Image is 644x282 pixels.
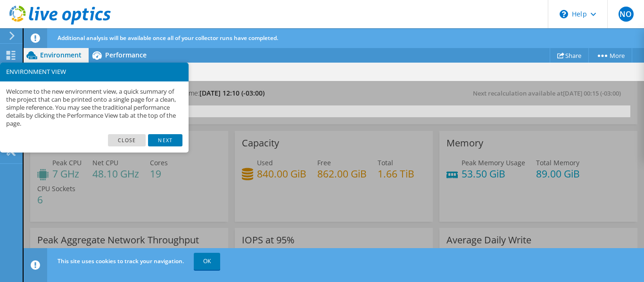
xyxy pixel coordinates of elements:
span: Environment [40,50,82,59]
h3: ENVIRONMENT VIEW [6,69,182,75]
a: Share [550,48,589,63]
a: Close [108,134,146,146]
span: Performance [105,50,147,59]
svg: \n [560,10,568,18]
a: OK [194,253,220,270]
span: NO [619,7,634,22]
a: More [588,48,632,63]
p: Welcome to the new environment view, a quick summary of the project that can be printed onto a si... [6,88,182,128]
span: This site uses cookies to track your navigation. [58,257,184,265]
span: Additional analysis will be available once all of your collector runs have completed. [58,34,278,42]
a: Next [148,134,182,146]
